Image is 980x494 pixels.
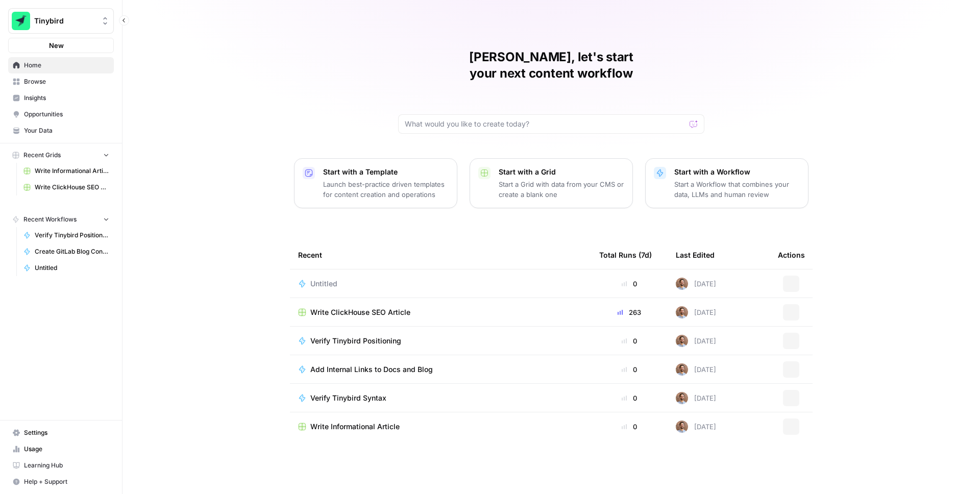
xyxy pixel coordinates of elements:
span: Untitled [310,279,337,289]
a: Verify Tinybird Positioning [298,336,583,346]
div: [DATE] [676,363,716,376]
a: Usage [8,441,114,457]
p: Launch best-practice driven templates for content creation and operations [323,179,449,200]
p: Start with a Template [323,167,449,177]
button: Workspace: Tinybird [8,8,114,34]
div: [DATE] [676,392,716,404]
img: gef2ytkhegqpffdjh327ieo9dxmy [676,335,688,347]
div: [DATE] [676,306,716,318]
button: Recent Grids [8,147,114,163]
span: Help + Support [24,477,109,486]
a: Add Internal Links to Docs and Blog [298,364,583,375]
div: [DATE] [676,335,716,347]
span: Write Informational Article [35,166,109,176]
a: Write ClickHouse SEO Article [19,179,114,195]
span: Your Data [24,126,109,135]
button: Start with a GridStart a Grid with data from your CMS or create a blank one [470,158,633,208]
span: Untitled [35,263,109,273]
img: gef2ytkhegqpffdjh327ieo9dxmy [676,421,688,433]
span: Add Internal Links to Docs and Blog [310,364,433,375]
span: Write Informational Article [310,422,400,432]
p: Start with a Grid [499,167,624,177]
div: 0 [599,279,659,289]
span: Home [24,61,109,70]
a: Create GitLab Blog Content MR [19,243,114,260]
a: Home [8,57,114,73]
button: Start with a TemplateLaunch best-practice driven templates for content creation and operations [294,158,457,208]
p: Start a Grid with data from your CMS or create a blank one [499,179,624,200]
button: Recent Workflows [8,212,114,227]
div: [DATE] [676,421,716,433]
div: Recent [298,241,583,269]
span: Write ClickHouse SEO Article [310,307,410,317]
span: Write ClickHouse SEO Article [35,183,109,192]
span: Learning Hub [24,461,109,470]
a: Untitled [298,279,583,289]
button: New [8,38,114,53]
span: Recent Grids [23,151,61,160]
span: Opportunities [24,110,109,119]
span: Settings [24,428,109,437]
p: Start a Workflow that combines your data, LLMs and human review [674,179,800,200]
a: Your Data [8,122,114,139]
div: 0 [599,393,659,403]
div: Last Edited [676,241,715,269]
a: Opportunities [8,106,114,122]
div: 0 [599,422,659,432]
span: Verify Tinybird Syntax [310,393,386,403]
div: 0 [599,336,659,346]
span: Usage [24,444,109,454]
span: New [49,40,64,51]
img: gef2ytkhegqpffdjh327ieo9dxmy [676,392,688,404]
span: Recent Workflows [23,215,77,224]
a: Untitled [19,260,114,276]
button: Start with a WorkflowStart a Workflow that combines your data, LLMs and human review [645,158,808,208]
a: Learning Hub [8,457,114,474]
a: Write Informational Article [19,163,114,179]
div: Actions [778,241,805,269]
a: Write ClickHouse SEO Article [298,307,583,317]
span: Create GitLab Blog Content MR [35,247,109,256]
button: Help + Support [8,474,114,490]
span: Verify Tinybird Positioning [310,336,401,346]
a: Browse [8,73,114,90]
span: Tinybird [34,16,96,26]
img: Tinybird Logo [12,12,30,30]
span: Insights [24,93,109,103]
p: Start with a Workflow [674,167,800,177]
div: 263 [599,307,659,317]
input: What would you like to create today? [405,119,685,129]
span: Browse [24,77,109,86]
a: Settings [8,425,114,441]
a: Verify Tinybird Positioning [19,227,114,243]
img: gef2ytkhegqpffdjh327ieo9dxmy [676,363,688,376]
a: Verify Tinybird Syntax [298,393,583,403]
img: gef2ytkhegqpffdjh327ieo9dxmy [676,306,688,318]
img: gef2ytkhegqpffdjh327ieo9dxmy [676,278,688,290]
h1: [PERSON_NAME], let's start your next content workflow [398,49,704,82]
a: Insights [8,90,114,106]
div: Total Runs (7d) [599,241,652,269]
a: Write Informational Article [298,422,583,432]
div: 0 [599,364,659,375]
span: Verify Tinybird Positioning [35,231,109,240]
div: [DATE] [676,278,716,290]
